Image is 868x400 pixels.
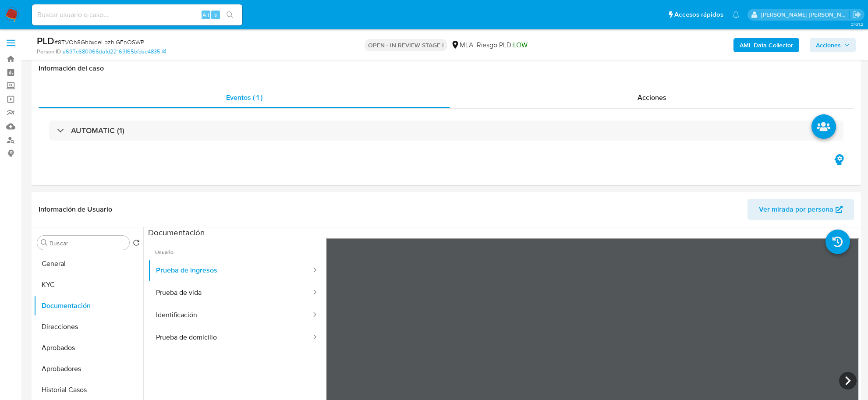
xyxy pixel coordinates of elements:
[748,199,854,220] button: Ver mirada por persona
[451,40,473,50] div: MLA
[513,40,528,50] span: LOW
[852,10,861,19] a: Salir
[34,253,143,274] button: General
[740,38,793,52] b: AML Data Collector
[638,92,666,103] span: Acciones
[37,34,54,48] b: PLD
[133,239,140,249] button: Volver al orden por defecto
[226,92,262,103] span: Eventos ( 1 )
[214,11,217,19] span: s
[732,11,740,18] a: Notificaciones
[50,239,126,247] input: Buscar
[34,274,143,295] button: KYC
[816,38,841,52] span: Acciones
[37,48,61,56] b: Person ID
[32,9,242,21] input: Buscar usuario o caso...
[41,239,48,246] button: Buscar
[71,126,124,135] h3: AUTOMATIC (1)
[810,38,856,52] button: Acciones
[365,39,447,51] p: OPEN - IN REVIEW STAGE I
[54,38,144,46] span: # 8TVQh8GhbxdeLpzhlGEnOSWP
[39,205,112,214] h1: Información de Usuario
[34,316,143,337] button: Direcciones
[733,38,799,52] button: AML Data Collector
[221,9,239,21] button: search-icon
[759,199,833,220] span: Ver mirada por persona
[477,40,528,50] span: Riesgo PLD:
[63,48,166,56] a: a697c680066da1d22169f65bfdae4835
[761,11,850,19] p: mayra.pernia@mercadolibre.com
[34,295,143,316] button: Documentación
[49,120,843,141] div: AUTOMATIC (1)
[34,358,143,379] button: Aprobadores
[34,337,143,358] button: Aprobados
[39,64,854,73] h1: Información del caso
[674,10,723,19] span: Accesos rápidos
[202,11,209,19] span: Alt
